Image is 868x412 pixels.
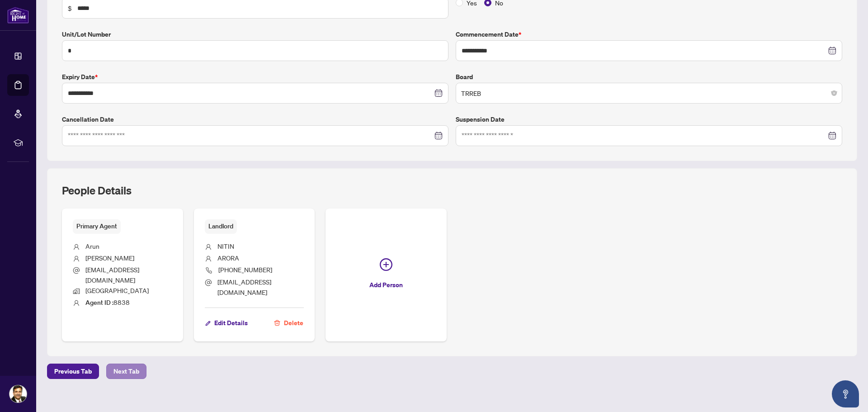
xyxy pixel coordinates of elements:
[85,242,99,250] span: Arun
[85,265,139,284] span: [EMAIL_ADDRESS][DOMAIN_NAME]
[54,364,92,379] span: Previous Tab
[218,265,272,274] span: [PHONE_NUMBER]
[62,72,448,82] label: Expiry Date
[832,380,859,407] button: Open asap
[274,315,304,331] button: Delete
[325,208,447,341] button: Add Person
[217,278,271,296] span: [EMAIL_ADDRESS][DOMAIN_NAME]
[369,278,403,292] span: Add Person
[205,219,237,233] span: Landlord
[73,219,121,233] span: Primary Agent
[47,364,99,379] button: Previous Tab
[68,3,72,13] span: $
[461,85,837,102] span: TRREB
[380,258,392,271] span: plus-circle
[85,298,113,307] b: Agent ID :
[62,114,448,124] label: Cancellation Date
[85,298,130,306] span: 8838
[456,72,842,82] label: Board
[217,242,234,250] span: NITIN
[62,183,132,198] h2: People Details
[106,364,146,379] button: Next Tab
[205,315,248,331] button: Edit Details
[456,29,842,39] label: Commencement Date
[9,385,27,403] img: Profile Icon
[214,316,248,330] span: Edit Details
[85,286,149,294] span: [GEOGRAPHIC_DATA]
[113,364,139,379] span: Next Tab
[217,254,239,262] span: ARORA
[831,90,837,96] span: close-circle
[85,254,134,262] span: [PERSON_NAME]
[7,7,29,24] img: logo
[456,114,842,124] label: Suspension Date
[284,316,303,330] span: Delete
[62,29,448,39] label: Unit/Lot Number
